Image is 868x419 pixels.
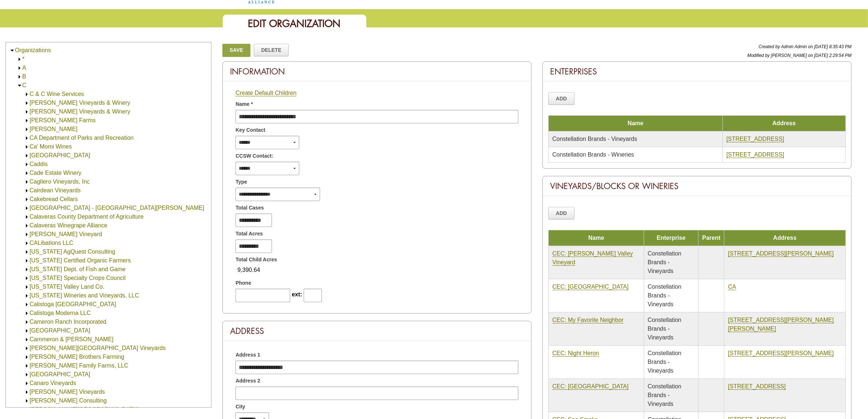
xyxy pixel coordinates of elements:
a: Cammeron & [PERSON_NAME] [30,336,113,342]
td: Name [549,116,723,131]
img: Expand Camino Springs Vineyard [24,328,30,334]
img: Expand Cal Poly State University - San Luis Obispo [24,205,30,211]
a: Calistoga [GEOGRAPHIC_DATA] [30,301,116,307]
span: Total Acres [236,230,263,238]
a: Add [548,207,575,219]
td: Constellation Brands - Wineries [549,147,723,163]
a: Add [548,92,575,105]
a: CA Department of Parks and Recreation [30,135,133,141]
span: Constellation Brands - Vineyards [648,317,682,341]
a: [STREET_ADDRESS][PERSON_NAME] [728,250,834,257]
span: Constellation Brands - Vineyards [648,350,682,374]
a: Cade Estate Winery [30,170,81,176]
a: CALibations LLC [30,240,73,246]
a: [STREET_ADDRESS][PERSON_NAME] [728,350,834,357]
a: [US_STATE] Specialty Crops Council [30,275,126,281]
a: A [22,65,26,71]
a: Calistoga Moderna LLC [30,310,91,316]
td: Name [549,230,644,246]
td: Address [724,230,846,246]
img: Expand CA Department of Parks and Recreation [24,135,30,141]
img: Expand Campsix Ranch [24,372,30,377]
span: Created by Admin Admin on [DATE] 8:35:43 PM Modified by [PERSON_NAME] on [DATE] 2:29:54 PM [747,44,852,58]
img: Expand Caddis [24,162,30,167]
img: Expand Cade Estate Winery [24,170,30,176]
a: [PERSON_NAME][GEOGRAPHIC_DATA] [30,406,138,412]
a: Cagliero Vineyards, Inc [30,178,90,185]
img: Expand California Specialty Crops Council [24,276,30,281]
img: Expand Cairdean Vineyards [24,188,30,193]
a: CEC: [GEOGRAPHIC_DATA] [552,284,628,290]
a: CA [728,284,736,290]
span: Address 1 [236,351,260,359]
a: [GEOGRAPHIC_DATA] [30,327,90,334]
div: Information [223,62,531,81]
a: [STREET_ADDRESS] [727,136,784,142]
img: Expand Campos Brothers Farming [24,354,30,360]
span: CCSW Contact: [236,152,273,160]
a: CEC: Night Heron [552,350,599,357]
img: Expand Canaro Vineyards [24,381,30,386]
a: [US_STATE] Dept. of Fish and Game [30,266,126,272]
img: Expand Canino Ridge [24,407,30,412]
a: [PERSON_NAME] Vineyards & Winery [30,108,130,115]
img: Expand * [17,57,22,62]
img: Expand California Dept. of Fish and Game [24,267,30,272]
img: Expand Calistoga Moderna LLC [24,311,30,316]
img: Expand California Valley Land Co. [24,284,30,290]
td: Enterprise [644,230,698,246]
a: [US_STATE] Certified Organic Farmers [30,257,131,264]
a: [PERSON_NAME] Farms [30,117,96,123]
img: Expand Caldwell Vineyard [24,232,30,237]
a: CEC: My Favorite Neighbor [552,317,624,323]
img: Expand C.J. Ritchie Farms [24,118,30,123]
a: [US_STATE] Wineries and Vineyards, LLC [30,292,139,299]
a: Cairdean Vineyards [30,187,81,193]
a: B [22,73,26,80]
img: Expand Calistoga Artisan Village [24,302,30,307]
a: [GEOGRAPHIC_DATA] [30,152,90,158]
a: [PERSON_NAME] [30,126,78,132]
span: Key Contact [236,126,265,134]
span: Constellation Brands - Vineyards [648,383,682,407]
span: Address 2 [236,377,260,385]
img: Expand Cammeron & Cameron [24,337,30,342]
img: Expand C. Emmons Vineyards & Winery [24,100,30,106]
img: Expand Cagliero Vineyards, Inc [24,179,30,185]
a: Caddis [30,161,48,167]
a: Cameron Ranch Incorporated [30,319,106,325]
td: Constellation Brands - Vineyards [549,131,723,147]
a: [PERSON_NAME] Family Farms, LLC [30,362,128,369]
a: [US_STATE] Valley Land Co. [30,284,104,290]
a: [STREET_ADDRESS] [728,383,786,390]
span: Phone [236,279,251,287]
img: Expand Calaveras Winegrape Alliance [24,223,30,228]
img: Expand Cameron Ranch Incorporated [24,319,30,325]
a: [STREET_ADDRESS][PERSON_NAME][PERSON_NAME] [728,317,834,332]
a: [PERSON_NAME] Vineyards & Winery [30,100,130,106]
td: Parent [698,230,724,246]
a: [STREET_ADDRESS] [727,151,784,158]
span: 9,390.64 [236,264,262,276]
a: [PERSON_NAME] Vineyard [30,231,102,237]
img: Expand California Certified Organic Farmers [24,258,30,264]
img: Expand C.W. Milhous [24,127,30,132]
img: Expand C & C Wine Services [24,92,30,97]
img: Expand CALibations LLC [24,241,30,246]
div: Enterprises [543,62,851,81]
span: Total Child Acres [236,256,277,264]
a: [PERSON_NAME] Vineyards [30,389,105,395]
img: Expand Campbell Ranch Vineyards [24,346,30,351]
img: Expand Candelario Consulting [24,398,30,404]
a: Ca' Momi Wines [30,143,72,150]
img: Expand Campos Family Farms, LLC [24,363,30,369]
a: Organizations [15,47,51,53]
span: ext: [292,291,302,297]
span: Edit Organization [248,17,341,30]
img: Collapse Organizations [9,48,15,53]
a: CEC: [GEOGRAPHIC_DATA] [552,383,628,390]
img: Collapse C [17,83,22,88]
a: Delete [254,44,289,56]
img: Expand B [17,74,22,80]
a: [GEOGRAPHIC_DATA] [30,371,90,377]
